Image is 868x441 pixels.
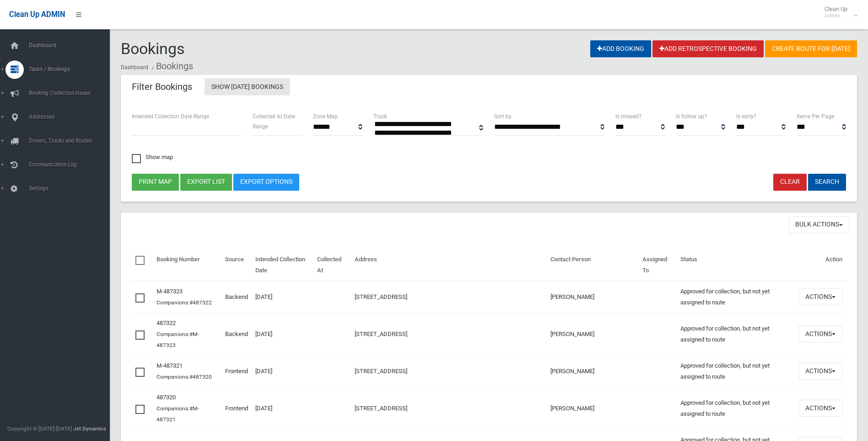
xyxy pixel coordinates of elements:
td: Approved for collection, but not yet assigned to route [677,355,795,387]
a: 487320 [156,394,176,401]
a: #M-487323 [156,331,199,348]
label: Truck [373,111,387,121]
a: [STREET_ADDRESS] [355,405,407,412]
li: Bookings [150,58,193,75]
a: M-487323 [156,288,183,295]
th: Collected At [313,249,350,281]
a: [STREET_ADDRESS] [355,368,407,375]
a: #487322 [189,299,212,306]
th: Intended Collection Date [252,249,313,281]
th: Action [795,249,846,281]
header: Filter Bookings [121,78,203,96]
a: [STREET_ADDRESS] [355,331,407,337]
small: Admin [825,12,847,19]
td: [PERSON_NAME] [547,387,639,430]
small: Companions: [156,374,213,380]
small: Companions: [156,299,213,306]
button: Actions [798,325,842,342]
td: [DATE] [252,387,313,430]
span: Clean Up [820,6,857,19]
button: Bulk Actions [788,216,850,233]
a: Clear [773,174,807,191]
a: #487320 [189,374,212,380]
button: Actions [798,400,842,417]
th: Status [677,249,795,281]
td: Approved for collection, but not yet assigned to route [677,281,795,313]
a: Create route for [DATE] [765,40,857,57]
span: Communication Log [26,161,117,168]
td: Frontend [221,355,252,387]
span: Show map [132,154,173,160]
td: [DATE] [252,313,313,355]
td: [DATE] [252,355,313,387]
a: Show [DATE] Bookings [205,78,290,95]
th: Assigned To [639,249,677,281]
span: Settings [26,185,117,192]
a: Dashboard [121,64,148,71]
td: Approved for collection, but not yet assigned to route [677,313,795,355]
span: Dashboard [26,42,117,49]
small: Companions: [156,405,199,423]
span: Tasks / Bookings [26,66,117,72]
a: Add Booking [590,40,651,57]
a: 487322 [156,320,176,326]
a: Export Options [233,174,299,191]
th: Address [351,249,547,281]
td: Backend [221,313,252,355]
td: [PERSON_NAME] [547,355,639,387]
td: Backend [221,281,252,313]
td: Frontend [221,387,252,430]
th: Contact Person [547,249,639,281]
span: Booking Collection Issues [26,90,117,96]
span: Bookings [121,39,185,58]
a: [STREET_ADDRESS] [355,293,407,300]
th: Source [221,249,252,281]
span: Drivers, Trucks and Routes [26,138,117,144]
span: Copyright © [DATE]-[DATE] [7,425,72,432]
th: Booking Number [153,249,221,281]
td: Approved for collection, but not yet assigned to route [677,387,795,430]
span: Clean Up ADMIN [9,10,65,19]
td: [PERSON_NAME] [547,313,639,355]
span: Addresses [26,114,117,120]
small: Companions: [156,331,199,348]
button: Export list [180,174,232,191]
td: [DATE] [252,281,313,313]
button: Actions [798,288,842,305]
button: Print map [132,174,179,191]
strong: Jet Dynamics [73,425,106,432]
button: Search [808,174,846,191]
button: Actions [798,363,842,380]
a: Add Retrospective Booking [652,40,764,57]
a: M-487321 [156,362,183,369]
a: #M-487321 [156,405,199,423]
td: [PERSON_NAME] [547,281,639,313]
